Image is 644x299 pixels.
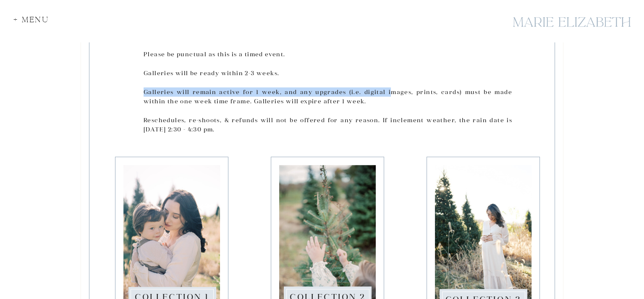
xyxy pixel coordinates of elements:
[13,16,54,27] div: + Menu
